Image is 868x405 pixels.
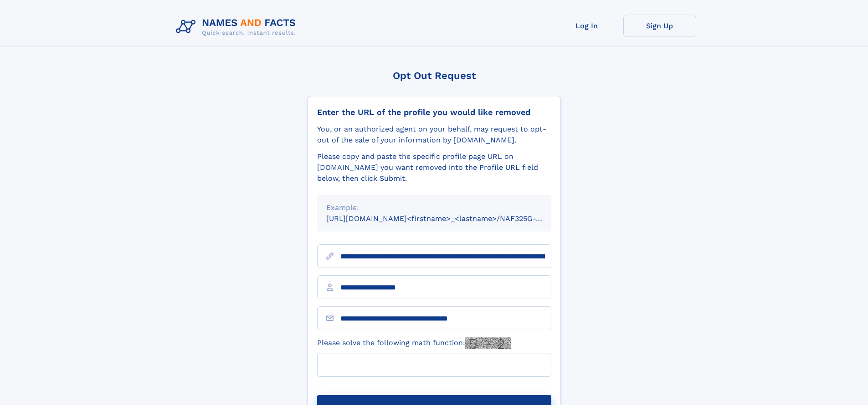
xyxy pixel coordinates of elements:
[326,202,542,213] div: Example:
[317,107,551,117] div: Enter the URL of the profile you would like removed
[317,124,551,146] div: You, or an authorized agent on your behalf, may request to opt-out of the sale of your informatio...
[326,214,569,223] small: [URL][DOMAIN_NAME]<firstname>_<lastname>/NAF325G-xxxxxxxx
[623,15,696,37] a: Sign Up
[317,151,551,184] div: Please copy and paste the specific profile page URL on [DOMAIN_NAME] you want removed into the Pr...
[550,15,623,37] a: Log In
[172,15,303,39] img: Logo Names and Facts
[317,337,511,349] label: Please solve the following math function:
[308,70,561,81] div: Opt Out Request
